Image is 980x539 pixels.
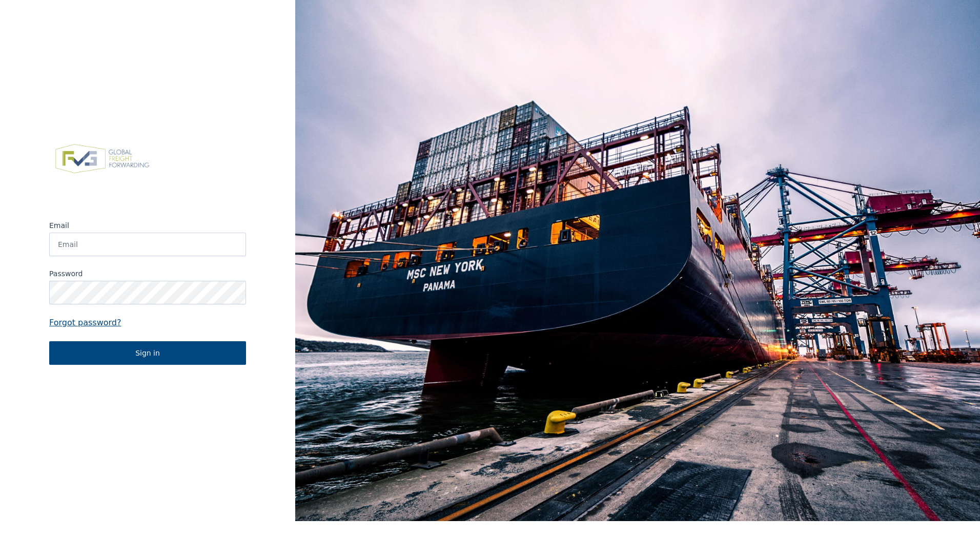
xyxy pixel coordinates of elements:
[49,341,246,365] button: Sign in
[49,268,246,279] label: Password
[49,220,246,231] label: Email
[49,233,246,256] input: Email
[49,138,155,179] img: FVG - Global freight forwarding
[49,317,246,329] a: Forgot password?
